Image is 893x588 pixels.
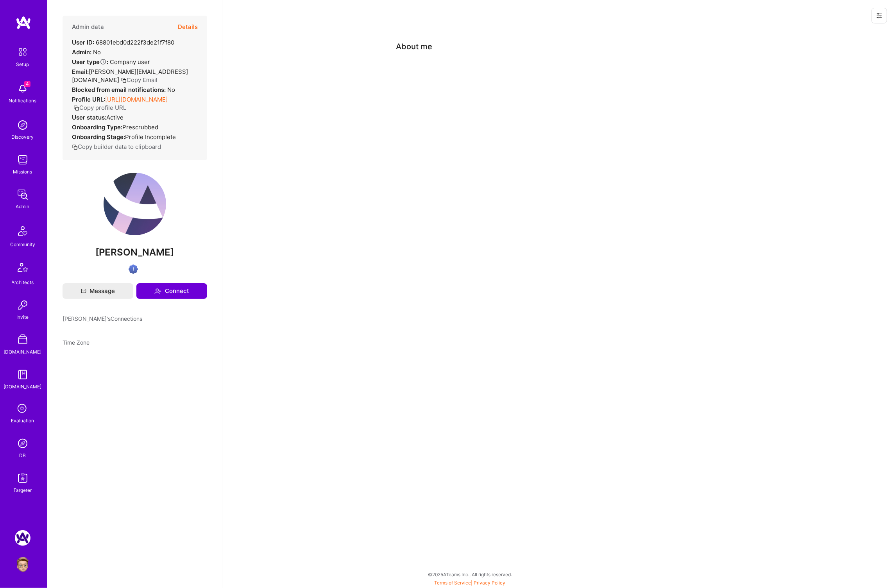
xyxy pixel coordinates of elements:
div: Setup [16,60,29,68]
div: DB [20,451,26,459]
img: logo [16,16,31,30]
div: No [72,86,175,94]
img: A.Team: Google Calendar Integration Testing [15,530,30,546]
strong: Blocked from email notifications: [72,86,167,93]
span: [PERSON_NAME] [63,247,207,258]
button: Connect [136,283,207,299]
img: guide book [15,367,30,382]
span: [PERSON_NAME]'s Connections [63,315,142,323]
span: Time Zone [63,339,89,346]
img: User Avatar [15,557,30,572]
i: icon Mail [81,288,86,294]
img: admin teamwork [15,187,30,202]
span: [PERSON_NAME][EMAIL_ADDRESS][DOMAIN_NAME] [72,68,188,84]
span: Profile Incomplete [125,133,176,141]
div: [DOMAIN_NAME] [4,348,42,356]
div: Community [10,240,35,248]
strong: User type : [72,58,108,66]
strong: Onboarding Type: [72,123,122,131]
div: About me [396,41,432,52]
div: Discovery [12,133,34,141]
img: User Avatar [104,173,166,235]
div: Notifications [9,97,37,105]
strong: User ID: [72,39,94,46]
div: Targeter [14,486,32,494]
a: Terms of Service [435,580,471,586]
strong: Email: [72,68,89,75]
div: Missions [13,168,32,176]
img: High Potential User [129,265,138,274]
div: Admin [16,202,30,211]
div: Invite [17,313,29,321]
span: 4 [24,81,30,87]
i: Help [100,58,107,65]
span: | [435,580,506,586]
strong: User status: [72,114,106,121]
i: icon Copy [121,77,127,83]
img: Invite [15,297,30,313]
div: Company user [72,58,150,66]
img: teamwork [15,152,30,168]
a: [URL][DOMAIN_NAME] [105,96,168,103]
img: Architects [13,259,32,278]
div: Evaluation [11,416,34,425]
div: 68801ebd0d222f3de21f7f80 [72,38,174,46]
i: icon SelectionTeam [15,402,30,416]
img: setup [14,44,31,60]
div: No [72,48,101,56]
a: A.Team: Google Calendar Integration Testing [13,530,32,546]
span: prescrubbed [122,123,158,131]
strong: Admin: [72,48,91,56]
button: Copy builder data to clipboard [72,143,161,151]
img: bell [15,81,30,97]
a: Privacy Policy [474,580,506,586]
img: Skill Targeter [15,470,30,486]
strong: Profile URL: [72,96,105,103]
strong: Onboarding Stage: [72,133,125,141]
div: © 2025 ATeams Inc., All rights reserved. [47,565,893,584]
i: icon Copy [73,105,79,111]
a: User Avatar [13,557,32,572]
img: discovery [15,117,30,133]
button: Details [178,16,198,38]
img: Community [13,222,32,240]
i: icon Connect [154,288,161,295]
img: Admin Search [15,436,30,451]
span: Active [106,114,123,121]
i: icon Copy [72,144,78,150]
div: Architects [12,278,34,286]
div: [DOMAIN_NAME] [4,382,42,391]
h4: Admin data [72,23,104,30]
button: Copy profile URL [73,104,126,112]
button: Message [63,283,133,299]
button: Copy Email [121,76,157,84]
img: A Store [15,332,30,348]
